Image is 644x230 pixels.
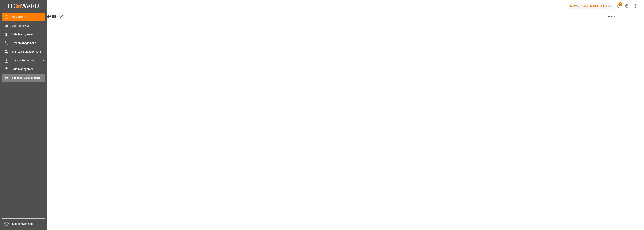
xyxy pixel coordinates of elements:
a: Order Management [2,39,45,47]
button: Melitta Europa GmbH & Co. KG [569,2,614,10]
span: Control Tower [12,24,45,28]
span: 1 [619,2,622,6]
a: Transport Management [2,48,45,55]
div: Melitta Europa GmbH & Co. KG [569,3,613,9]
span: Transport Management [12,50,45,54]
a: Data Management [2,66,45,73]
a: My Cockpit [2,13,45,21]
span: Timeslot Management [12,76,45,80]
a: Timeslot Management [2,74,45,81]
span: Default [607,15,615,19]
button: open menu [604,13,641,20]
span: Data Management [12,67,45,71]
button: show 1 new notifications [614,2,623,10]
span: Order Management [12,41,45,45]
span: Hello [PERSON_NAME]! [16,13,56,20]
button: Help Center [623,2,631,10]
span: Non Conformance [12,59,41,63]
a: Rate Management [2,31,45,38]
span: Rate Management [12,32,45,36]
span: Sidebar Settings [12,222,46,226]
a: Control Tower [2,22,45,29]
span: My Cockpit [12,15,45,19]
